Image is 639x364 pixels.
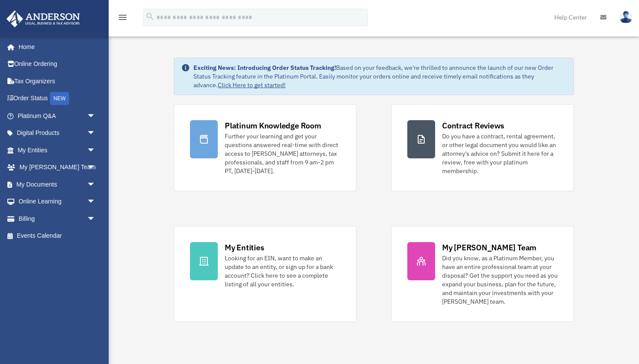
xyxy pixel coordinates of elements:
[87,125,104,142] span: arrow_drop_down
[193,64,336,72] strong: Exciting News: Introducing Order Status Tracking!
[6,176,109,193] a: My Documentsarrow_drop_down
[4,10,83,27] img: Anderson Advisors Platinum Portal
[6,56,109,73] a: Online Ordering
[442,132,558,175] div: Do you have a contract, rental agreement, or other legal document you would like an attorney's ad...
[50,92,69,105] div: NEW
[6,210,109,227] a: Billingarrow_drop_down
[6,141,109,159] a: My Entitiesarrow_drop_down
[87,107,104,125] span: arrow_drop_down
[6,159,109,176] a: My [PERSON_NAME] Teamarrow_drop_down
[225,132,340,175] div: Further your learning and get your questions answered real-time with direct access to [PERSON_NAM...
[442,120,504,131] div: Contract Reviews
[87,193,104,211] span: arrow_drop_down
[6,38,104,56] a: Home
[218,81,286,89] a: Click Here to get started!
[87,176,104,193] span: arrow_drop_down
[174,226,356,322] a: My Entities Looking for an EIN, want to make an update to an entity, or sign up for a bank accoun...
[6,90,109,108] a: Order StatusNEW
[87,210,104,228] span: arrow_drop_down
[145,12,155,21] i: search
[6,193,109,210] a: Online Learningarrow_drop_down
[225,242,264,253] div: My Entities
[391,226,574,322] a: My [PERSON_NAME] Team Did you know, as a Platinum Member, you have an entire professional team at...
[6,227,109,245] a: Events Calendar
[87,141,104,159] span: arrow_drop_down
[174,104,356,191] a: Platinum Knowledge Room Further your learning and get your questions answered real-time with dire...
[442,254,558,306] div: Did you know, as a Platinum Member, you have an entire professional team at your disposal? Get th...
[225,120,321,131] div: Platinum Knowledge Room
[619,11,632,23] img: User Pic
[117,12,128,23] i: menu
[442,242,536,253] div: My [PERSON_NAME] Team
[117,15,128,23] a: menu
[6,125,109,142] a: Digital Productsarrow_drop_down
[87,159,104,177] span: arrow_drop_down
[225,254,340,289] div: Looking for an EIN, want to make an update to an entity, or sign up for a bank account? Click her...
[391,104,574,191] a: Contract Reviews Do you have a contract, rental agreement, or other legal document you would like...
[6,72,109,90] a: Tax Organizers
[6,107,109,125] a: Platinum Q&Aarrow_drop_down
[193,63,566,89] div: Based on your feedback, we're thrilled to announce the launch of our new Order Status Tracking fe...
